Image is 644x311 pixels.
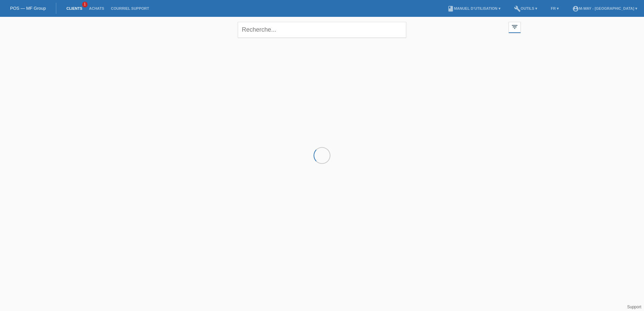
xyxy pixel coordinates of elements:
[569,6,641,10] a: account_circlem-way - [GEOGRAPHIC_DATA] ▾
[547,6,562,10] a: FR ▾
[511,23,518,31] i: filter_list
[86,6,107,10] a: Achats
[444,6,504,10] a: bookManuel d’utilisation ▾
[82,2,88,7] span: 1
[447,5,454,12] i: book
[107,6,152,10] a: Courriel Support
[627,305,641,309] a: Support
[514,5,521,12] i: build
[63,6,86,10] a: Clients
[511,6,541,10] a: buildOutils ▾
[572,5,579,12] i: account_circle
[238,22,406,38] input: Recherche...
[10,6,46,11] a: POS — MF Group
